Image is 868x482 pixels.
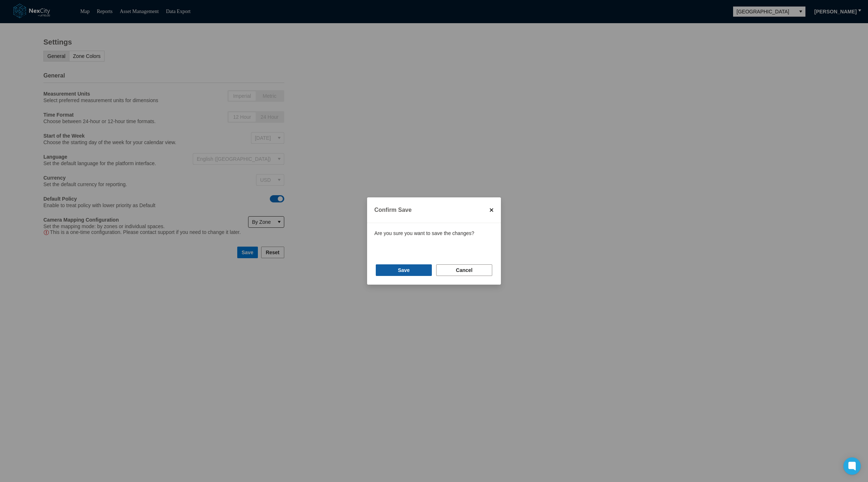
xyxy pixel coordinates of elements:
[374,230,483,249] p: Are you sure you want to save the changes?
[456,267,473,274] span: Cancel
[398,267,410,274] span: Save
[486,204,497,216] button: Close
[374,205,486,215] span: Confirm Save
[376,264,432,276] button: Save
[436,264,492,276] button: Cancel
